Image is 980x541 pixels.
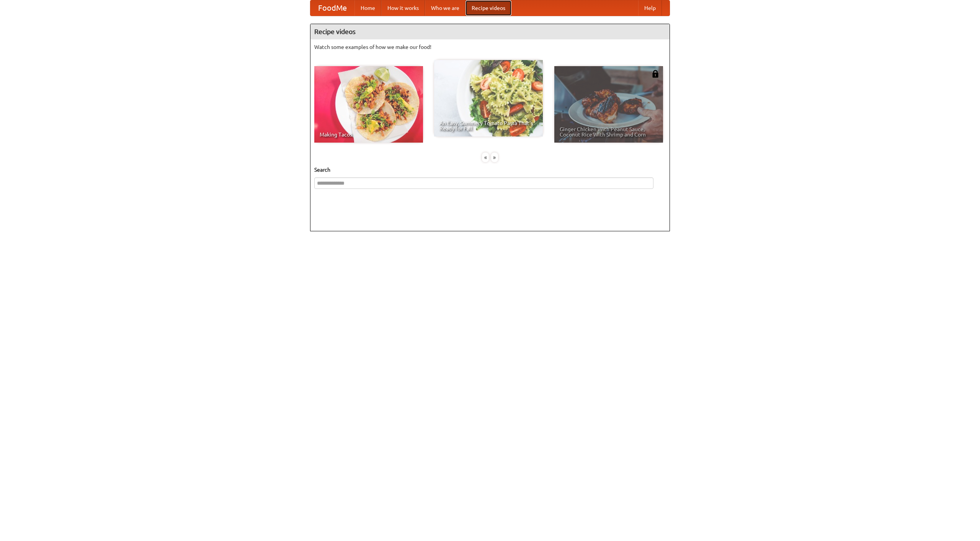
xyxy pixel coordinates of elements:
h4: Recipe videos [310,24,670,39]
a: An Easy, Summery Tomato Pasta That's Ready for Fall [434,60,543,136]
a: How it works [381,0,425,16]
h5: Search [314,166,666,174]
span: An Easy, Summery Tomato Pasta That's Ready for Fall [439,120,537,131]
a: Home [354,0,381,16]
a: Making Tacos [314,66,423,143]
a: FoodMe [310,0,354,16]
img: 483408.png [652,70,659,78]
div: « [482,153,489,162]
a: Help [638,0,662,16]
span: Making Tacos [320,132,418,137]
div: » [491,153,498,162]
p: Watch some examples of how we make our food! [314,43,666,51]
a: Who we are [425,0,465,16]
a: Recipe videos [465,0,511,16]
